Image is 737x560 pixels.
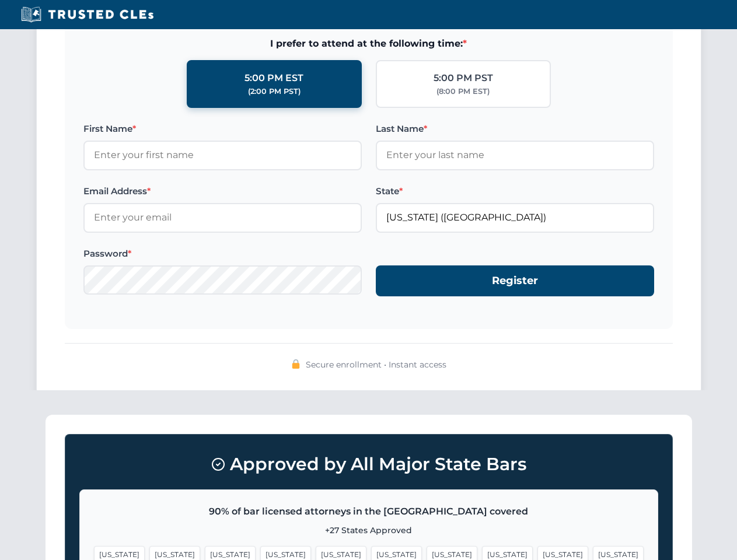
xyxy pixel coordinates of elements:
[306,358,446,371] span: Secure enrollment • Instant access
[94,524,644,537] p: +27 States Approved
[248,86,301,97] div: (2:00 PM PST)
[376,141,654,170] input: Enter your last name
[83,247,362,261] label: Password
[83,36,654,51] span: I prefer to attend at the following time:
[436,86,490,97] div: (8:00 PM EST)
[79,449,658,480] h3: Approved by All Major State Bars
[376,203,654,232] input: Florida (FL)
[376,265,654,296] button: Register
[83,122,362,136] label: First Name
[376,122,654,136] label: Last Name
[94,504,644,519] p: 90% of bar licensed attorneys in the [GEOGRAPHIC_DATA] covered
[376,184,654,198] label: State
[244,71,303,86] div: 5:00 PM EST
[83,141,362,170] input: Enter your first name
[83,184,362,198] label: Email Address
[83,203,362,232] input: Enter your email
[434,71,493,86] div: 5:00 PM PST
[291,359,301,369] img: 🔒
[18,6,157,23] img: Trusted CLEs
